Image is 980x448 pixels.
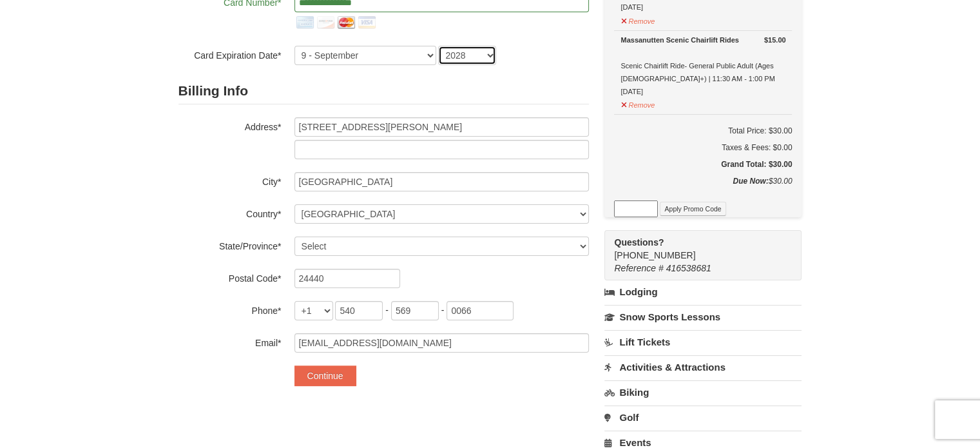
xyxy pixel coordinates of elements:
[336,12,356,33] img: mastercard.png
[733,177,768,186] strong: Due Now:
[764,34,786,46] strong: $15.00
[604,405,802,429] a: Golf
[178,269,282,285] label: Postal Code*
[614,158,792,171] h5: Grand Total: $30.00
[604,330,802,354] a: Lift Tickets
[294,172,589,191] input: City
[294,333,589,353] input: Email
[441,305,445,315] span: -
[620,34,785,46] div: Massanutten Scenic Chairlift Rides
[620,34,785,98] div: Scenic Chairlift Ride- General Public Adult (Ages [DEMOGRAPHIC_DATA]+) | 11:30 AM - 1:00 PM [DATE]
[391,301,439,320] input: xxx
[294,117,589,137] input: Billing Info
[620,95,655,112] button: Remove
[315,12,336,33] img: discover.png
[385,305,389,315] span: -
[604,380,802,404] a: Biking
[335,301,383,320] input: xxx
[294,12,315,33] img: amex.png
[620,12,655,28] button: Remove
[356,12,377,33] img: visa.png
[178,78,589,104] h2: Billing Info
[666,263,711,273] span: 416538681
[178,333,282,349] label: Email*
[178,172,282,188] label: City*
[447,301,514,320] input: xxxx
[660,202,725,216] button: Apply Promo Code
[178,204,282,220] label: Country*
[604,355,802,379] a: Activities & Attractions
[294,365,356,386] button: Continue
[604,305,802,329] a: Snow Sports Lessons
[614,175,792,200] div: $30.00
[178,301,282,317] label: Phone*
[614,237,664,248] strong: Questions?
[604,280,802,304] a: Lodging
[294,269,400,288] input: Postal Code
[178,46,282,62] label: Card Expiration Date*
[178,237,282,253] label: State/Province*
[614,263,663,273] span: Reference #
[614,236,778,260] span: [PHONE_NUMBER]
[614,124,792,137] h6: Total Price: $30.00
[614,141,792,154] div: Taxes & Fees: $0.00
[178,117,282,133] label: Address*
